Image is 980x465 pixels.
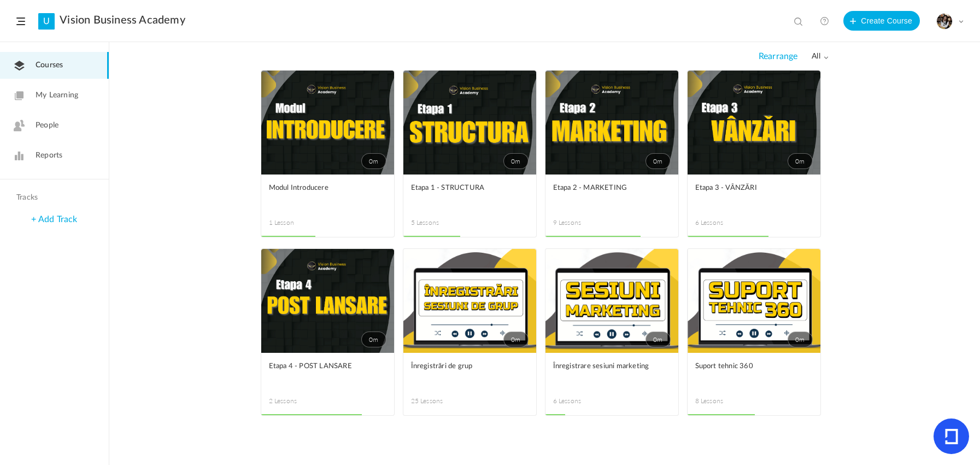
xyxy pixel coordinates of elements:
[411,182,529,207] a: Etapa 1 - STRUCTURA
[759,51,798,62] span: Rearrange
[553,361,654,373] span: Înregistrare sesiuni marketing
[545,71,678,175] a: 0m
[812,52,829,61] span: all
[411,361,529,385] a: Înregistrări de grup
[937,14,952,29] img: tempimagehs7pti.png
[688,249,820,353] a: 0m
[411,182,512,194] span: Etapa 1 - STRUCTURA
[695,361,813,385] a: Suport tehnic 360
[261,71,394,175] a: 0m
[695,218,754,228] span: 6 Lessons
[269,218,328,228] span: 1 Lesson
[269,396,328,406] span: 2 Lessons
[269,361,386,385] a: Etapa 4 - POST LANSARE
[411,396,470,406] span: 25 Lessons
[645,153,671,169] span: 0m
[695,182,813,207] a: Etapa 3 - VÂNZĂRI
[36,150,62,161] span: Reports
[695,361,796,373] span: Suport tehnic 360
[269,361,370,373] span: Etapa 4 - POST LANSARE
[843,11,920,31] button: Create Course
[269,182,386,207] a: Modul Introducere
[361,153,386,169] span: 0m
[269,182,370,194] span: Modul Introducere
[31,215,77,224] a: + Add Track
[695,396,754,406] span: 8 Lessons
[503,153,529,169] span: 0m
[645,332,671,347] span: 0m
[38,13,55,30] a: U
[411,218,470,228] span: 5 Lessons
[36,90,78,101] span: My Learning
[411,361,512,373] span: Înregistrări de grup
[553,182,671,207] a: Etapa 2 - MARKETING
[361,332,386,347] span: 0m
[545,249,678,353] a: 0m
[16,193,90,202] h4: Tracks
[36,120,58,131] span: People
[553,218,612,228] span: 9 Lessons
[36,60,63,71] span: Courses
[553,182,654,194] span: Etapa 2 - MARKETING
[788,332,813,347] span: 0m
[60,14,185,27] a: Vision Business Academy
[403,71,536,175] a: 0m
[403,249,536,353] a: 0m
[788,153,813,169] span: 0m
[503,332,529,347] span: 0m
[553,396,612,406] span: 6 Lessons
[695,182,796,194] span: Etapa 3 - VÂNZĂRI
[688,71,820,175] a: 0m
[261,249,394,353] a: 0m
[553,361,671,385] a: Înregistrare sesiuni marketing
